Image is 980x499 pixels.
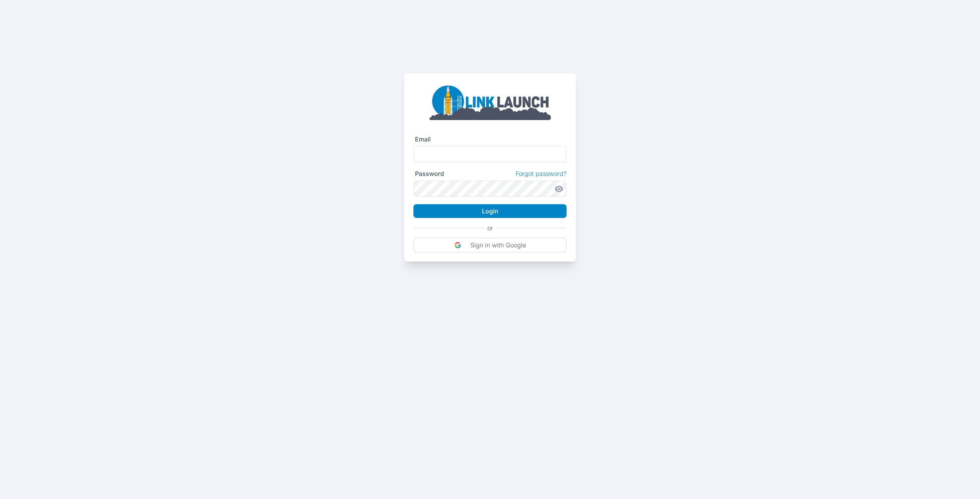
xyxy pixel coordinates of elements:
button: Login [413,204,567,218]
a: Forgot password? [516,170,567,177]
img: linklaunch_big.2e5cdd30.png [429,83,551,120]
label: Password [415,170,444,177]
img: DIz4rYaBO0VM93JpwbwaJtqNfEsbwZFgEL50VtgcJLBV6wK9aKtfd+cEkvuBfcC37k9h8VGR+csPdltgAAAABJRU5ErkJggg== [454,242,461,249]
label: Email [415,135,431,143]
p: or [487,224,493,232]
p: Sign in with Google [470,241,526,249]
button: Sign in with Google [413,238,567,252]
